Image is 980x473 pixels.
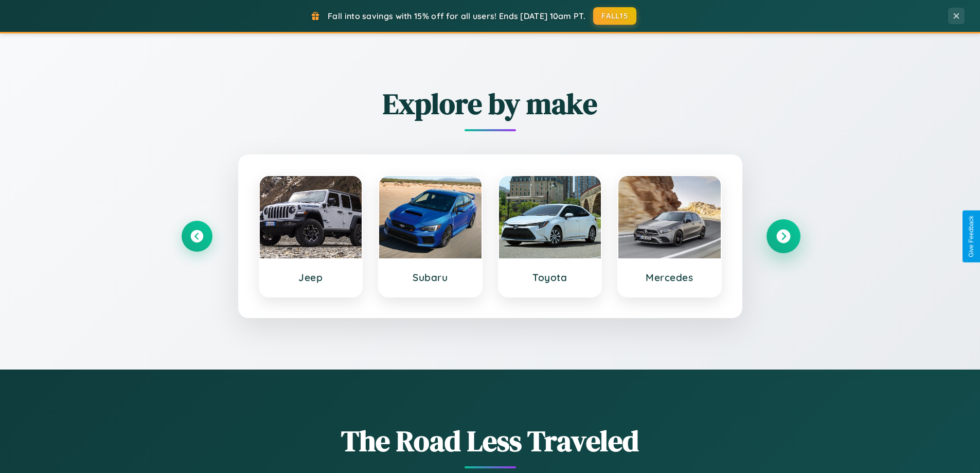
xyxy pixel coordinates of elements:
[182,84,799,124] h2: Explore by make
[509,271,591,284] h3: Toyota
[389,271,471,284] h3: Subaru
[182,421,799,461] h1: The Road Less Traveled
[629,271,710,284] h3: Mercedes
[593,7,636,25] button: FALL15
[328,11,585,21] span: Fall into savings with 15% off for all users! Ends [DATE] 10am PT.
[968,216,975,257] div: Give Feedback
[270,271,352,284] h3: Jeep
